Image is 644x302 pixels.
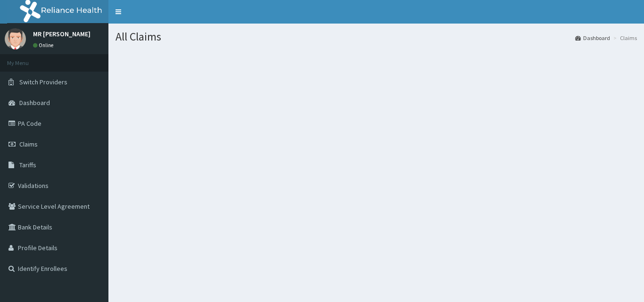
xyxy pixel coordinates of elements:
[5,28,26,49] img: User Image
[116,31,637,43] h1: All Claims
[575,34,610,42] a: Dashboard
[33,31,91,37] p: MR [PERSON_NAME]
[19,140,38,148] span: Claims
[19,161,36,169] span: Tariffs
[19,78,67,86] span: Switch Providers
[33,42,56,49] a: Online
[611,34,637,42] li: Claims
[19,98,50,107] span: Dashboard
